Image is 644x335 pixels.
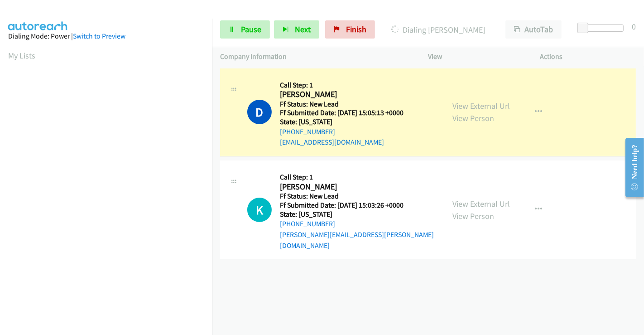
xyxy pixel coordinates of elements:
[452,199,510,209] a: View External Url
[452,101,510,111] a: View External Url
[428,51,524,62] p: View
[274,20,319,39] button: Next
[8,31,204,42] div: Dialing Mode: Power |
[280,117,415,126] h5: State: [US_STATE]
[220,51,412,62] p: Company Information
[505,20,562,39] button: AutoTab
[582,24,624,32] div: Delay between calls (in seconds)
[325,20,375,39] a: Finish
[280,138,384,146] a: [EMAIL_ADDRESS][DOMAIN_NAME]
[247,198,272,222] h1: K
[632,20,636,33] div: 0
[280,89,415,100] h2: [PERSON_NAME]
[346,24,366,34] span: Finish
[220,20,270,39] a: Pause
[280,210,436,219] h5: State: [US_STATE]
[73,32,125,40] a: Switch to Preview
[280,108,415,117] h5: Ff Submitted Date: [DATE] 15:05:13 +0000
[247,198,272,222] div: The call is yet to be attempted
[280,201,436,210] h5: Ff Submitted Date: [DATE] 15:03:26 +0000
[280,100,415,109] h5: Ff Status: New Lead
[452,113,494,123] a: View Person
[280,219,335,228] a: [PHONE_NUMBER]
[8,50,35,61] a: My Lists
[241,24,261,34] span: Pause
[452,211,494,221] a: View Person
[280,127,335,136] a: [PHONE_NUMBER]
[280,230,434,250] a: [PERSON_NAME][EMAIL_ADDRESS][PERSON_NAME][DOMAIN_NAME]
[295,24,311,34] span: Next
[387,24,489,36] p: Dialing [PERSON_NAME]
[280,173,436,182] h5: Call Step: 1
[280,192,436,201] h5: Ff Status: New Lead
[280,81,415,90] h5: Call Step: 1
[618,131,644,204] iframe: Resource Center
[280,182,415,192] h2: [PERSON_NAME]
[247,100,272,124] h1: D
[540,51,636,62] p: Actions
